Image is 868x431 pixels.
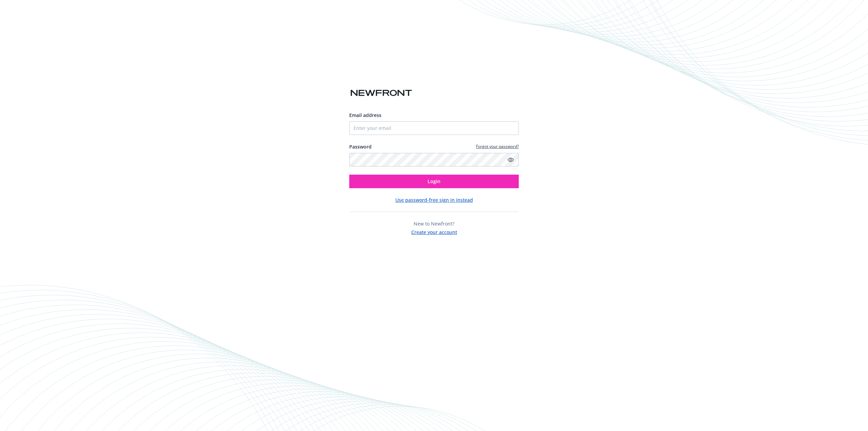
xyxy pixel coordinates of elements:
[428,178,440,184] span: Login
[476,143,519,149] a: Forgot your password?
[349,143,372,150] label: Password
[349,87,413,99] img: Newfront logo
[349,121,519,135] input: Enter your email
[411,227,457,236] button: Create your account
[349,153,519,166] input: Enter your password
[349,112,381,118] span: Email address
[507,156,515,164] a: Show password
[349,175,519,188] button: Login
[395,196,473,203] button: Use password-free sign in instead
[414,220,454,227] span: New to Newfront?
